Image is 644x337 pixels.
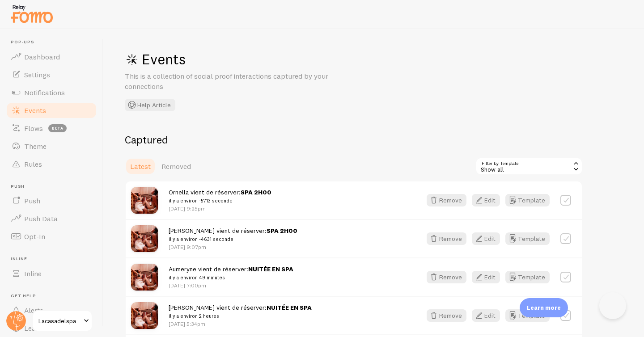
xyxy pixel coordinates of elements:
[24,160,42,168] span: Rules
[161,162,191,171] span: Removed
[472,232,505,245] a: Edit
[169,282,293,289] p: [DATE] 7:00pm
[5,192,97,210] a: Push
[169,205,271,212] p: [DATE] 9:25pm
[5,210,97,227] a: Push Data
[241,188,271,196] strong: SPA 2H00
[169,265,293,282] span: Aumeryne vient de réserver:
[24,269,42,278] span: Inline
[169,243,297,251] p: [DATE] 9:07pm
[32,310,93,332] a: Lacasadelspa
[130,162,151,171] span: Latest
[24,106,46,115] span: Events
[599,292,626,319] iframe: Help Scout Beacon - Open
[472,271,505,283] a: Edit
[472,232,500,245] button: Edit
[475,157,583,175] div: Show all
[472,194,505,206] a: Edit
[5,119,97,137] a: Flows beta
[472,309,500,322] button: Edit
[131,302,158,329] img: JVc3qaNmQq21u0YX0wvP
[11,184,97,190] span: Push
[11,293,97,299] span: Get Help
[5,48,97,66] a: Dashboard
[125,71,339,92] p: This is a collection of social proof interactions captured by your connections
[24,196,40,205] span: Push
[11,256,97,262] span: Inline
[24,88,65,97] span: Notifications
[472,194,500,206] button: Edit
[24,214,58,223] span: Push Data
[169,312,312,320] small: il y a environ 2 heures
[5,227,97,245] a: Opt-In
[248,265,293,273] strong: NUITÉE EN SPA
[9,2,54,25] img: fomo-relay-logo-orange.svg
[267,303,312,312] strong: NUITÉE EN SPA
[169,197,271,205] small: il y a environ -5713 seconde
[5,84,97,101] a: Notifications
[472,309,505,322] a: Edit
[24,52,60,61] span: Dashboard
[24,70,50,79] span: Settings
[505,232,550,245] button: Template
[267,227,297,235] strong: SPA 2H00
[5,137,97,155] a: Theme
[48,124,67,132] span: beta
[125,99,175,111] button: Help Article
[5,155,97,173] a: Rules
[125,133,583,147] h2: Captured
[5,265,97,282] a: Inline
[169,320,312,328] p: [DATE] 5:34pm
[505,194,550,206] button: Template
[169,303,312,320] span: [PERSON_NAME] vient de réserver:
[131,264,158,291] img: JVc3qaNmQq21u0YX0wvP
[24,124,43,133] span: Flows
[125,50,393,68] h1: Events
[5,301,97,319] a: Alerts
[131,187,158,214] img: JVc3qaNmQq21u0YX0wvP
[520,298,568,317] div: Learn more
[24,232,45,241] span: Opt-In
[427,232,466,245] button: Remove
[156,157,196,175] a: Removed
[131,225,158,252] img: JVc3qaNmQq21u0YX0wvP
[169,188,271,205] span: Ornella vient de réserver:
[169,235,297,243] small: il y a environ -4631 seconde
[427,194,466,206] button: Remove
[24,142,47,151] span: Theme
[24,306,43,315] span: Alerts
[5,101,97,119] a: Events
[169,227,297,243] span: [PERSON_NAME] vient de réserver:
[125,157,156,175] a: Latest
[505,271,550,283] button: Template
[527,303,561,312] p: Learn more
[505,309,550,322] button: Template
[11,39,97,45] span: Pop-ups
[427,271,466,283] button: Remove
[5,66,97,84] a: Settings
[472,271,500,283] button: Edit
[38,316,81,326] span: Lacasadelspa
[169,274,293,282] small: il y a environ 49 minutes
[427,309,466,322] button: Remove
